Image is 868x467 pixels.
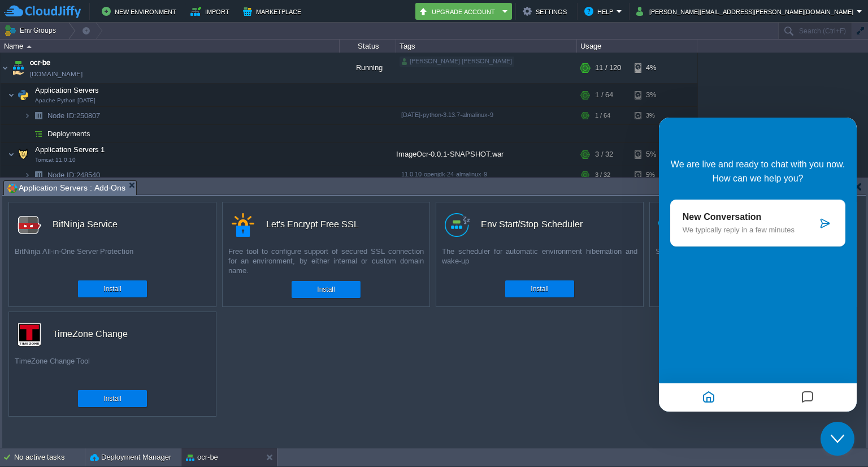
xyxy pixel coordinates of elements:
div: BitNinja Service [53,213,118,236]
button: Settings [523,5,570,18]
div: 5% [635,143,671,166]
button: Install [103,393,121,404]
a: ocr-be [30,57,50,68]
img: timezone-logo.png [18,323,41,347]
img: CloudJiffy [4,5,81,19]
img: AMDAwAAAACH5BAEAAAAALAAAAAABAAEAAAICRAEAOw== [8,84,15,106]
div: The scheduler for automatic environment hibernation and wake-up [436,247,643,275]
div: Running [340,53,396,83]
img: AMDAwAAAACH5BAEAAAAALAAAAAABAAEAAAICRAEAOw== [10,53,26,83]
img: AMDAwAAAACH5BAEAAAAALAAAAAABAAEAAAICRAEAOw== [24,166,31,184]
a: Node ID:250807 [46,111,102,120]
a: [DOMAIN_NAME] [30,68,83,80]
div: BitNinja All-in-One Server Protection [9,247,216,275]
span: Application Servers 1 [34,145,106,154]
div: [PERSON_NAME].[PERSON_NAME] [400,57,514,67]
button: Install [317,284,335,295]
div: Tags [397,40,576,53]
button: Marketplace [243,5,305,18]
div: Let's Encrypt Free SSL [266,213,359,236]
span: 11.0.10-openjdk-24-almalinux-9 [401,171,487,178]
div: TimeZone Change Tool [9,356,216,384]
img: letsencrypt.png [231,213,255,237]
img: AMDAwAAAACH5BAEAAAAALAAAAAABAAEAAAICRAEAOw== [8,143,15,166]
div: 11 / 120 [595,53,621,83]
img: AMDAwAAAACH5BAEAAAAALAAAAAABAAEAAAICRAEAOw== [1,53,10,83]
div: ImageOcr-0.0.1-SNAPSHOT.war [396,143,577,166]
img: AMDAwAAAACH5BAEAAAAALAAAAAABAAEAAAICRAEAOw== [27,45,32,48]
span: Node ID: [47,111,76,120]
button: Help [584,5,617,18]
div: Simple CI/CD pipeline for Git projects. [650,247,857,275]
button: [PERSON_NAME][EMAIL_ADDRESS][PERSON_NAME][DOMAIN_NAME] [636,5,857,18]
span: Apache Python [DATE] [35,97,96,104]
button: Import [190,5,233,18]
a: Application ServersApache Python [DATE] [34,86,101,94]
div: Usage [578,40,697,53]
button: Env Groups [4,23,60,38]
div: 5% [635,166,671,184]
div: Env Start/Stop Scheduler [481,213,583,236]
iframe: chat widget [821,422,857,456]
img: logo.png [445,213,470,237]
div: No active tasks [14,448,85,466]
button: Install [531,283,548,295]
span: Application Servers : Add-Ons [7,181,125,195]
div: 1 / 64 [595,84,613,106]
button: Install [103,283,121,295]
span: 250807 [46,111,102,120]
iframe: chat widget [659,118,857,412]
div: 3 / 32 [595,143,613,166]
img: ci-cd-icon.png [658,214,692,235]
button: Upgrade Account [419,5,499,18]
img: logo.png [18,213,41,237]
button: ocr-be [186,452,218,463]
div: 1 / 64 [595,107,610,124]
span: Application Servers [34,85,101,95]
span: 248540 [46,170,102,180]
span: Node ID: [47,171,76,179]
img: AMDAwAAAACH5BAEAAAAALAAAAAABAAEAAAICRAEAOw== [24,107,31,124]
span: [DATE]-python-3.13.7-almalinux-9 [401,111,493,118]
img: AMDAwAAAACH5BAEAAAAALAAAAAABAAEAAAICRAEAOw== [31,107,46,124]
img: AMDAwAAAACH5BAEAAAAALAAAAAABAAEAAAICRAEAOw== [15,84,31,106]
img: AMDAwAAAACH5BAEAAAAALAAAAAABAAEAAAICRAEAOw== [15,143,31,166]
img: AMDAwAAAACH5BAEAAAAALAAAAAABAAEAAAICRAEAOw== [24,125,31,142]
div: Status [340,40,396,53]
span: Tomcat 11.0.10 [35,157,76,163]
div: 3% [635,107,671,124]
img: AMDAwAAAACH5BAEAAAAALAAAAAABAAEAAAICRAEAOw== [31,166,46,184]
button: Deployment Manager [90,452,171,463]
a: Deployments [46,129,92,139]
img: AMDAwAAAACH5BAEAAAAALAAAAAABAAEAAAICRAEAOw== [31,125,46,142]
div: 3 / 32 [595,166,610,184]
a: Node ID:248540 [46,170,102,180]
button: New Environment [102,5,180,18]
div: TimeZone Change [53,322,128,346]
a: Application Servers 1Tomcat 11.0.10 [34,145,106,154]
div: 3% [635,84,671,106]
div: Free tool to configure support of secured SSL connection for an environment, by either internal o... [223,247,429,275]
div: 4% [635,53,671,83]
div: Name [1,40,339,53]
